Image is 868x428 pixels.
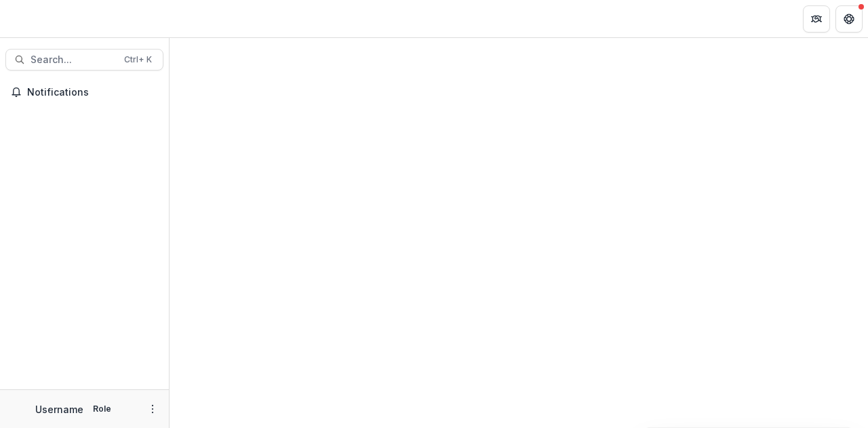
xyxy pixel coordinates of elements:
nav: breadcrumb [175,9,233,28]
button: Get Help [835,5,863,33]
p: Role [89,403,115,415]
button: More [144,401,161,417]
span: Search... [31,54,116,66]
button: Notifications [5,81,163,103]
button: Partners [803,5,830,33]
p: Username [35,402,83,416]
div: Ctrl + K [121,52,155,67]
button: Search... [5,49,163,71]
span: Notifications [27,87,158,98]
